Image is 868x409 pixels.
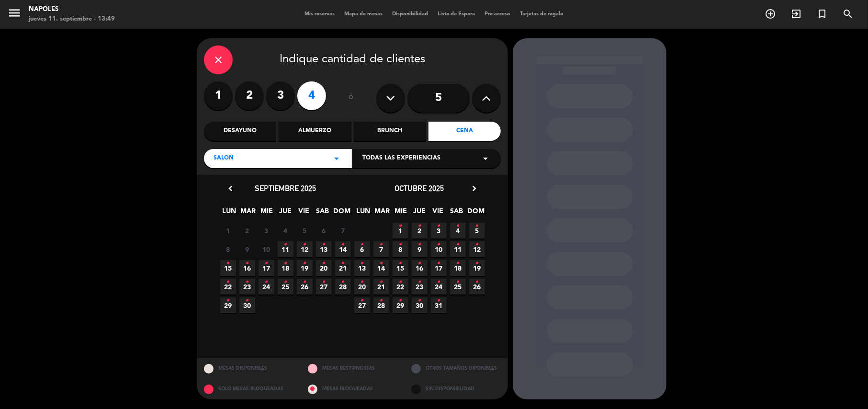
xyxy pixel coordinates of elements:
i: • [284,256,287,271]
span: 3 [259,223,274,239]
i: • [418,237,421,252]
i: • [361,237,364,252]
span: 16 [239,260,255,276]
i: • [399,293,402,308]
i: • [418,256,421,271]
i: • [226,274,230,290]
span: 2 [412,223,428,239]
span: 28 [373,297,389,313]
span: 21 [335,260,351,276]
i: • [418,274,421,290]
div: SIN DISPONIBILIDAD [404,379,508,399]
span: 9 [412,241,428,257]
span: MIE [393,205,409,221]
span: Disponibilidad [387,11,433,17]
i: • [341,237,345,252]
i: add_circle_outline [765,8,776,20]
i: chevron_right [469,183,479,193]
span: 30 [412,297,428,313]
span: Lista de Espera [433,11,480,17]
i: • [322,256,326,271]
i: • [399,274,402,290]
i: • [456,256,460,271]
div: ó [336,81,367,115]
span: 15 [220,260,236,276]
i: • [341,274,345,290]
span: 14 [373,260,389,276]
div: Napoles [29,5,115,14]
span: 31 [431,297,447,313]
i: • [380,274,383,290]
span: Pre-acceso [480,11,515,17]
i: • [456,274,460,290]
span: LUN [222,205,237,221]
span: 27 [354,297,370,313]
i: • [475,256,479,271]
span: 1 [393,223,408,239]
i: • [399,218,402,234]
i: • [322,274,326,290]
span: DOM [468,205,484,221]
span: DOM [334,205,349,221]
span: 27 [316,279,332,295]
span: 6 [316,223,332,239]
i: • [437,274,440,290]
span: 5 [297,223,313,239]
i: • [265,274,268,290]
div: OTROS TAMAÑOS DIPONIBLES [404,358,508,379]
span: 29 [393,297,408,313]
span: 7 [373,241,389,257]
span: 17 [259,260,274,276]
i: • [246,274,249,290]
span: SALON [214,154,234,163]
i: arrow_drop_down [331,153,342,164]
span: octubre 2025 [395,183,444,193]
i: • [284,274,287,290]
div: SOLO MESAS BLOQUEADAS [197,379,301,399]
span: Mapa de mesas [339,11,387,17]
span: 24 [259,279,274,295]
i: • [475,218,479,234]
span: MAR [240,205,256,221]
span: MIE [259,205,275,221]
span: 4 [450,223,466,239]
i: • [475,237,479,252]
span: JUE [412,205,428,221]
i: • [341,256,345,271]
i: • [303,274,306,290]
div: MESAS DISPONIBLES [197,358,301,379]
span: 20 [354,279,370,295]
i: • [399,256,402,271]
span: 23 [239,279,255,295]
span: 17 [431,260,447,276]
i: • [361,293,364,308]
label: 2 [235,81,264,110]
span: 26 [469,279,485,295]
span: 12 [469,241,485,257]
span: 18 [450,260,466,276]
span: 8 [220,241,236,257]
div: Desayuno [204,122,276,141]
i: arrow_drop_down [480,153,491,164]
span: 10 [431,241,447,257]
span: 20 [316,260,332,276]
span: VIE [296,205,312,221]
i: • [303,237,306,252]
i: chevron_left [225,183,236,193]
span: 26 [297,279,313,295]
label: 4 [297,81,326,110]
i: • [265,256,268,271]
span: Mis reservas [300,11,339,17]
span: 3 [431,223,447,239]
i: • [399,237,402,252]
span: 5 [469,223,485,239]
i: • [437,293,440,308]
span: 23 [412,279,428,295]
div: Cena [428,122,501,141]
span: MAR [374,205,390,221]
span: JUE [278,205,293,221]
i: • [380,293,383,308]
div: jueves 11. septiembre - 13:49 [29,14,115,24]
i: • [246,256,249,271]
span: SAB [315,205,331,221]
